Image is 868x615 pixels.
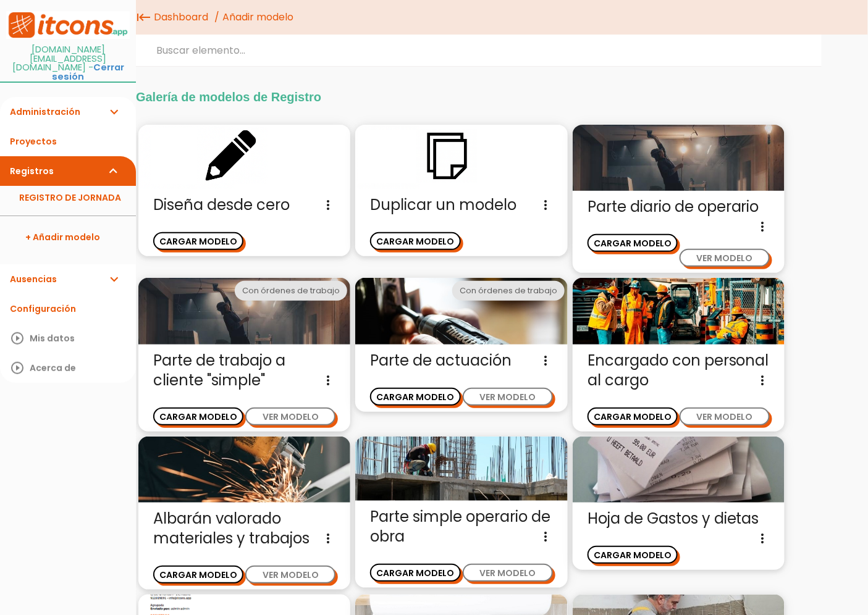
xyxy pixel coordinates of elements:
[136,35,822,67] input: Buscar elemento...
[355,125,567,189] img: duplicar.png
[588,197,770,217] span: Parte diario de operario
[573,437,785,503] img: gastos.jpg
[370,232,460,250] button: CARGAR MODELO
[153,509,335,548] span: Albarán valorado materiales y trabajos
[680,249,770,267] button: VER MODELO
[10,353,25,383] i: play_circle_outline
[106,97,121,127] i: expand_more
[538,351,553,370] i: more_vert
[370,388,460,406] button: CARGAR MODELO
[153,566,243,584] button: CARGAR MODELO
[370,507,552,546] span: Parte simple operario de obra
[321,370,335,390] i: more_vert
[138,278,350,344] img: partediariooperario.jpg
[6,222,130,252] a: + Añadir modelo
[52,61,124,83] a: Cerrar sesión
[153,351,335,390] span: Parte de trabajo a cliente "simple"
[463,564,553,582] button: VER MODELO
[588,234,678,252] button: CARGAR MODELO
[153,408,243,425] button: CARGAR MODELO
[355,278,567,344] img: actuacion.jpg
[6,11,130,39] img: itcons-logo
[106,156,121,186] i: expand_more
[10,324,25,353] i: play_circle_outline
[755,217,770,236] i: more_vert
[588,546,678,564] button: CARGAR MODELO
[463,388,553,406] button: VER MODELO
[321,529,335,548] i: more_vert
[588,351,770,390] span: Encargado con personal al cargo
[153,232,243,250] button: CARGAR MODELO
[136,90,783,104] h2: Galería de modelos de Registro
[588,509,770,529] span: Hoja de Gastos y dietas
[235,281,347,301] div: Con órdenes de trabajo
[538,195,553,215] i: more_vert
[755,529,770,548] i: more_vert
[153,195,335,215] span: Diseña desde cero
[573,278,785,344] img: encargado.jpg
[370,195,552,215] span: Duplicar un modelo
[755,370,770,390] i: more_vert
[538,527,553,546] i: more_vert
[245,408,335,425] button: VER MODELO
[138,125,350,189] img: enblanco.png
[138,437,350,503] img: trabajos.jpg
[588,408,678,425] button: CARGAR MODELO
[680,408,770,425] button: VER MODELO
[452,281,565,301] div: Con órdenes de trabajo
[321,195,335,215] i: more_vert
[222,10,293,24] span: Añadir modelo
[370,351,552,370] span: Parte de actuación
[355,437,567,501] img: parte-operario-obra-simple.jpg
[370,564,460,582] button: CARGAR MODELO
[573,125,785,191] img: partediariooperario.jpg
[245,566,335,584] button: VER MODELO
[106,264,121,294] i: expand_more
